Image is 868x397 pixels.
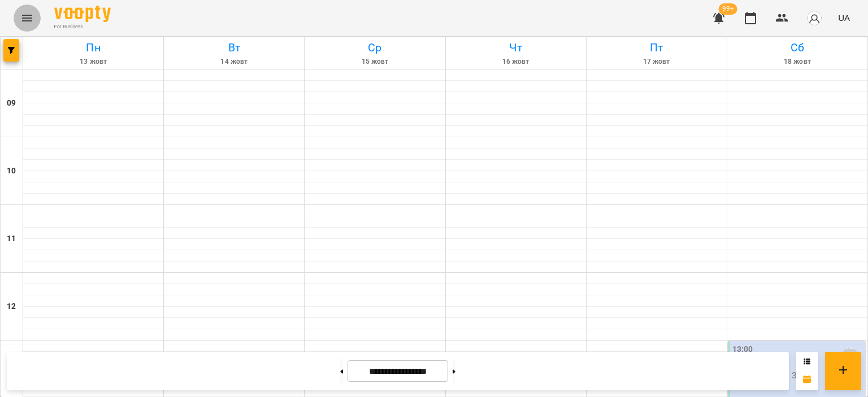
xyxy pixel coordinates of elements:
h6: 12 [7,300,16,313]
h6: 18 жовт [729,56,866,67]
h6: Чт [448,39,584,56]
img: Voopty Logo [54,6,111,22]
h6: 09 [7,97,16,110]
h6: 15 жовт [306,56,443,67]
span: UA [838,12,850,24]
h6: Сб [729,39,866,56]
span: 99+ [719,3,737,15]
h6: 11 [7,233,16,245]
button: UA [834,7,854,28]
h6: Вт [166,39,302,56]
h6: Пн [25,39,162,56]
span: For Business [54,23,111,30]
h6: 14 жовт [166,56,302,67]
h6: 13 жовт [25,56,162,67]
h6: 17 жовт [588,56,725,67]
label: 13:00 [732,343,753,356]
h6: 16 жовт [448,56,584,67]
h6: Ср [306,39,443,56]
h6: 10 [7,165,16,177]
button: Menu [14,5,41,32]
h6: Пт [588,39,725,56]
img: avatar_s.png [806,10,822,26]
